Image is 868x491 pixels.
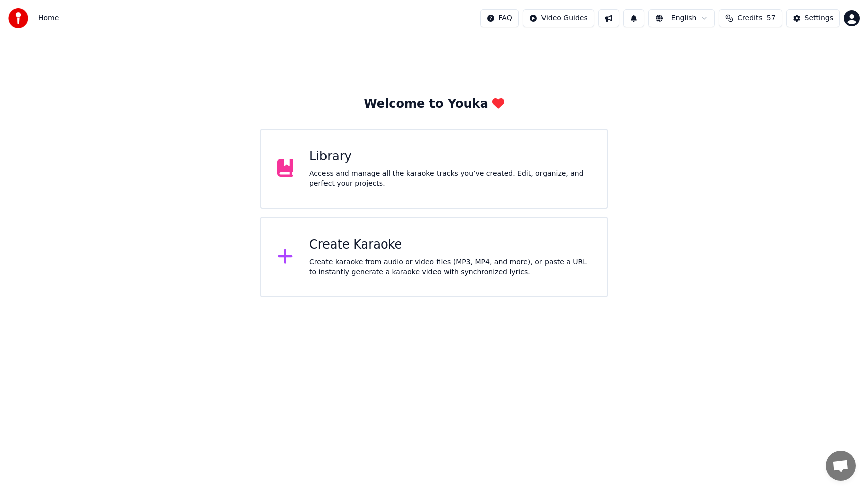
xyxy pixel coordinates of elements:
[309,237,591,253] div: Create Karaoke
[38,13,59,23] span: Home
[767,13,776,23] span: 57
[786,9,840,27] button: Settings
[719,9,782,27] button: Credits57
[309,169,591,189] div: Access and manage all the karaoke tracks you’ve created. Edit, organize, and perfect your projects.
[826,451,856,481] div: Open chat
[309,149,591,165] div: Library
[523,9,594,27] button: Video Guides
[309,257,591,277] div: Create karaoke from audio or video files (MP3, MP4, and more), or paste a URL to instantly genera...
[38,13,59,23] nav: breadcrumb
[364,96,504,112] div: Welcome to Youka
[805,13,833,23] div: Settings
[737,13,762,23] span: Credits
[8,8,28,28] img: youka
[480,9,519,27] button: FAQ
